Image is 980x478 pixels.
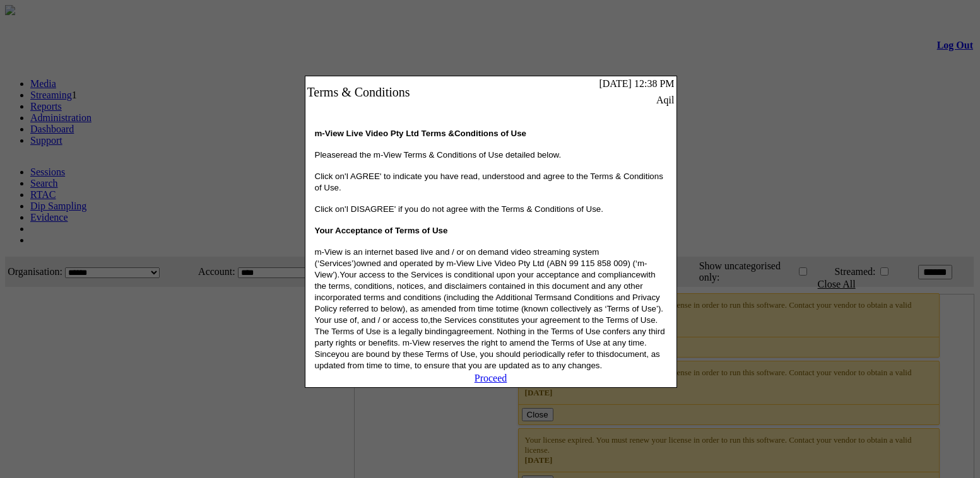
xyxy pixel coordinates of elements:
span: Pleaseread the m-View Terms & Conditions of Use detailed below. [315,150,562,160]
span: m-View Live Video Pty Ltd Terms &Conditions of Use [315,129,526,138]
span: m-View is an internet based live and / or on demand video streaming system (‘Services’)owned and ... [315,247,665,370]
span: Click on'I AGREE' to indicate you have read, understood and agree to the Terms & Conditions of Use. [315,172,663,192]
td: [DATE] 12:38 PM [519,78,675,90]
span: Your Acceptance of Terms of Use [315,226,448,235]
a: Proceed [475,373,507,383]
span: Click on'I DISAGREE' if you do not agree with the Terms & Conditions of Use. [315,204,603,214]
td: Aqil [519,94,675,107]
div: Terms & Conditions [307,85,518,100]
